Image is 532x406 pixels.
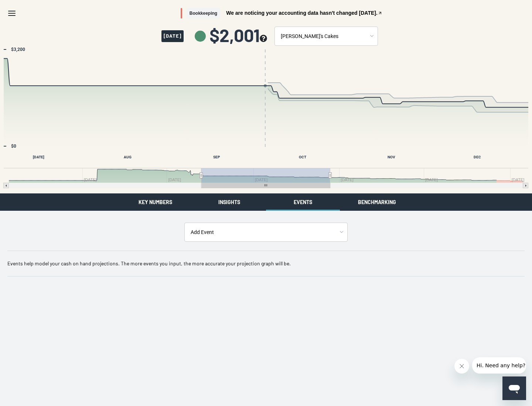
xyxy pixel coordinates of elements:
[33,155,44,159] text: [DATE]
[124,155,132,159] text: AUG
[192,193,266,211] button: Insights
[502,376,526,400] iframe: Button to launch messaging window
[472,357,526,374] iframe: Message from company
[299,155,306,159] text: OCT
[209,26,267,44] span: $2,001
[266,193,340,211] button: Events
[388,155,395,159] text: NOV
[11,47,25,52] text: $3,200
[512,178,525,182] text: [DATE]
[213,155,220,159] text: SEP
[454,359,469,374] iframe: Close message
[260,35,267,43] button: see more about your cashflow projection
[118,193,192,211] button: Key Numbers
[7,260,525,267] p: Events help model your cash on hand projections. The more events you input, the more accurate you...
[187,8,220,19] span: Bookkeeping
[474,155,481,159] text: DEC
[161,30,184,42] span: [DATE]
[181,8,382,19] button: BookkeepingWe are noticing your accounting data hasn't changed [DATE].
[340,193,414,211] button: Benchmarking
[226,10,378,16] span: We are noticing your accounting data hasn't changed [DATE].
[7,9,16,18] svg: Menu
[11,144,16,149] text: $0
